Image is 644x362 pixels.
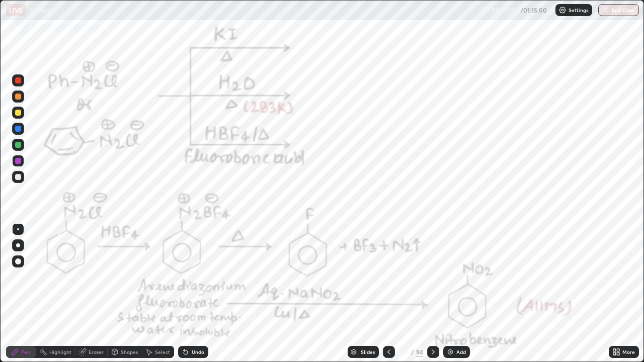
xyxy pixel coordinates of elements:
div: Pen [21,349,30,354]
div: Select [155,349,170,354]
div: Undo [192,349,204,354]
div: Eraser [89,349,104,354]
div: Shapes [121,349,138,354]
div: More [622,349,635,354]
div: 94 [416,347,423,356]
button: End Class [598,4,639,16]
img: add-slide-button [446,348,454,356]
div: 48 [399,349,409,355]
div: Add [456,349,466,354]
p: LIVE [9,6,23,14]
p: Settings [569,8,588,13]
p: Amines [30,6,50,14]
div: Slides [361,349,375,354]
div: / [411,349,414,355]
img: class-settings-icons [558,6,567,14]
div: Highlight [49,349,71,354]
img: end-class-cross [602,6,610,14]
